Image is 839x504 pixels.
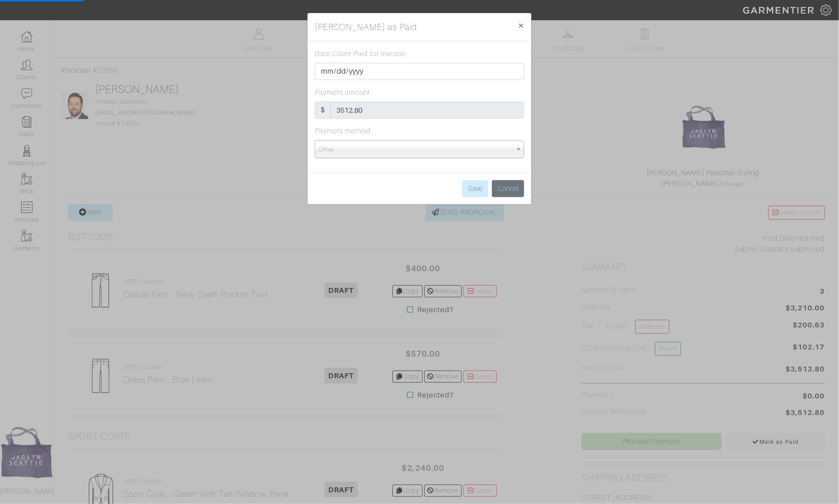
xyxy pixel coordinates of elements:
[319,141,512,159] span: Other
[315,20,417,34] h5: [PERSON_NAME] as Paid
[462,180,488,197] input: Save
[315,87,370,98] label: Payment amount
[315,49,405,59] label: Date Client Paid for Invoice
[492,180,524,197] button: Cancel
[518,19,524,31] span: ×
[510,13,531,38] button: Close
[315,126,371,137] label: Payment method
[315,102,331,119] div: $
